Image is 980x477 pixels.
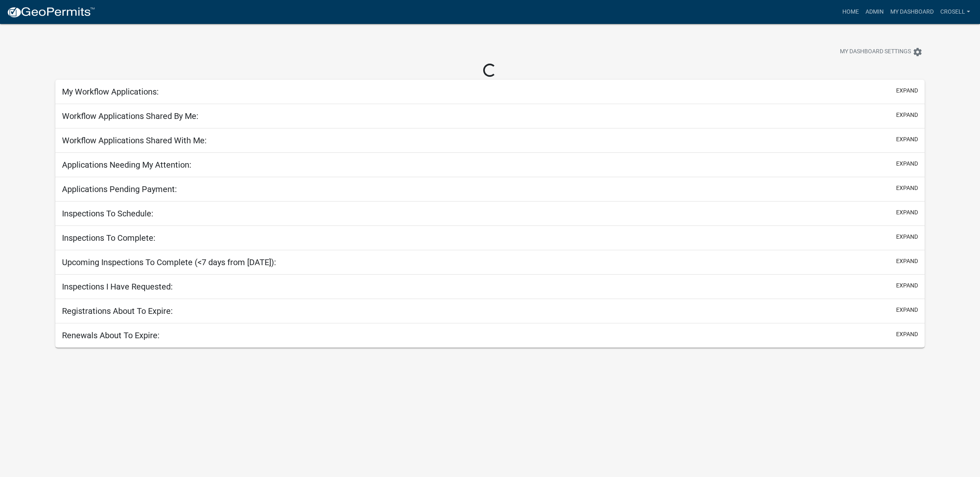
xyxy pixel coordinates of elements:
[62,135,207,145] h5: Workflow Applications Shared With Me:
[896,281,918,290] button: expand
[833,44,929,60] button: My Dashboard Settingssettings
[887,4,937,20] a: My Dashboard
[62,233,155,243] h5: Inspections To Complete:
[62,111,198,121] h5: Workflow Applications Shared By Me:
[896,135,918,144] button: expand
[62,282,173,292] h5: Inspections I Have Requested:
[62,87,159,97] h5: My Workflow Applications:
[896,330,918,339] button: expand
[913,47,923,57] i: settings
[862,4,887,20] a: Admin
[62,209,153,218] h5: Inspections To Schedule:
[896,208,918,217] button: expand
[62,160,191,170] h5: Applications Needing My Attention:
[62,257,276,267] h5: Upcoming Inspections To Complete (<7 days from [DATE]):
[937,4,973,20] a: crosell
[896,86,918,95] button: expand
[896,233,918,241] button: expand
[840,47,911,57] span: My Dashboard Settings
[896,184,918,192] button: expand
[896,159,918,168] button: expand
[896,306,918,314] button: expand
[62,184,177,194] h5: Applications Pending Payment:
[839,4,862,20] a: Home
[896,111,918,119] button: expand
[62,330,160,340] h5: Renewals About To Expire:
[896,257,918,266] button: expand
[62,306,173,316] h5: Registrations About To Expire:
